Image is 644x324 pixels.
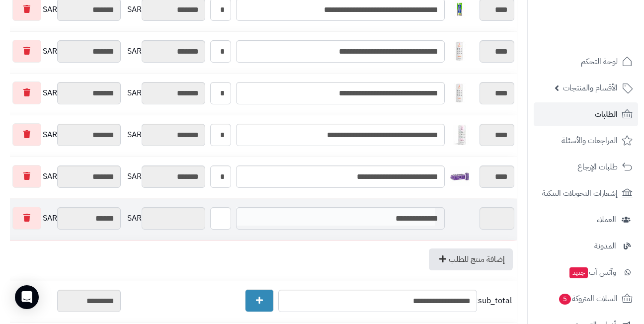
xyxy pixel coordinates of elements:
[429,248,513,270] a: إضافة منتج للطلب
[15,285,39,309] div: Open Intercom Messenger
[480,295,512,307] span: sub_total:
[581,55,618,69] span: لوحة التحكم
[559,294,571,305] span: 5
[577,160,618,174] span: طلبات الإرجاع
[595,107,618,121] span: الطلبات
[534,181,638,205] a: إشعارات التحويلات البنكية
[568,265,616,279] span: وآتس آب
[558,292,618,306] span: السلات المتروكة
[534,155,638,179] a: طلبات الإرجاع
[450,83,470,103] img: 1748072137-Screenshot%202025-05-24%20103445-40x40.jpg
[569,267,588,278] span: جديد
[534,208,638,232] a: العملاء
[534,260,638,284] a: وآتس آبجديد
[126,82,205,104] div: SAR
[562,134,618,148] span: المراجعات والأسئلة
[534,234,638,258] a: المدونة
[126,124,205,146] div: SAR
[450,166,470,186] img: 1757317830-WhatsApp%20Image%202025-09-08%20at%2010.50.14%20AM-40x40.jpeg
[597,213,616,227] span: العملاء
[534,50,638,74] a: لوحة التحكم
[126,165,205,188] div: SAR
[450,125,470,145] img: 1748071997-517TzyKCpQL._AC_SL1500-40x40.jpg
[534,102,638,126] a: الطلبات
[542,186,618,200] span: إشعارات التحويلات البنكية
[563,81,618,95] span: الأقسام والمنتجات
[126,40,205,63] div: SAR
[534,129,638,153] a: المراجعات والأسئلة
[534,287,638,311] a: السلات المتروكة5
[126,207,205,230] div: SAR
[594,239,616,253] span: المدونة
[450,41,470,61] img: 1748072137-Screenshot%202025-05-24%20103445-40x40.jpg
